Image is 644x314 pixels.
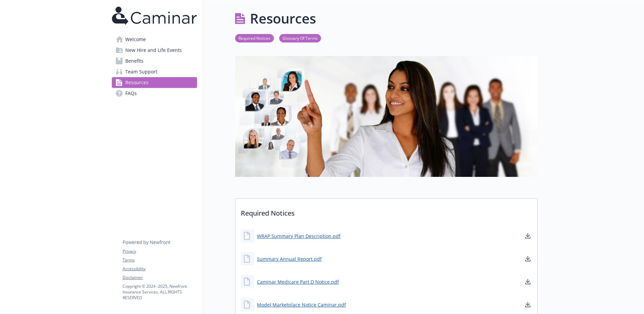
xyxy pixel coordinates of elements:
[123,275,197,281] a: Disclaimer
[257,301,346,308] a: Model Marketplace Notice Caminar.pdf
[257,232,341,240] a: WRAP Summary Plan Description.pdf
[125,88,137,99] span: FAQs
[125,56,143,66] span: Benefits
[112,34,197,45] a: Welcome
[123,257,197,263] a: Terms
[257,278,339,285] a: Caminar Medicare Part D Notice.pdf
[125,77,149,88] span: Resources
[112,66,197,77] a: Team Support
[112,45,197,56] a: New Hire and Life Events
[235,56,538,177] img: resources page banner
[524,232,532,240] a: download document
[257,255,322,262] a: Summary Annual Report.pdf
[112,77,197,88] a: Resources
[125,66,157,77] span: Team Support
[125,45,182,56] span: New Hire and Life Events
[123,266,197,272] a: Accessibility
[123,283,197,301] p: Copyright © 2024 - 2025 , Newfront Insurance Services, ALL RIGHTS RESERVED
[279,35,321,41] a: Glossary Of Terms
[235,35,274,41] a: Required Notices
[112,88,197,99] a: FAQs
[123,248,197,254] a: Privacy
[250,8,316,29] h1: Resources
[524,301,532,309] a: download document
[112,56,197,66] a: Benefits
[235,199,537,224] p: Required Notices
[524,278,532,286] a: download document
[524,255,532,263] a: download document
[125,34,146,45] span: Welcome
